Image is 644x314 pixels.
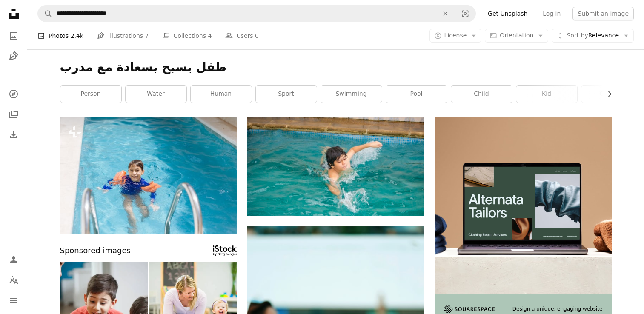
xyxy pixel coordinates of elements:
a: Get Unsplash+ [483,7,538,20]
a: Illustrations [5,48,22,65]
button: License [429,29,482,43]
img: a person in a pool [247,117,424,216]
span: 7 [145,31,149,40]
span: Sponsored images [60,245,131,257]
img: file-1707885205802-88dd96a21c72image [435,117,612,294]
button: Clear [436,6,455,22]
span: 4 [208,31,212,40]
a: outdoor [581,86,642,103]
a: kid [516,86,577,103]
a: Log in [538,7,566,20]
a: sport [256,86,317,103]
a: Illustrations 7 [97,22,149,49]
a: Collections [5,106,22,123]
span: License [444,32,467,39]
a: swimming [321,86,382,103]
a: human [191,86,252,103]
a: Explore [5,86,22,103]
span: Orientation [500,32,533,39]
a: Log in / Sign up [5,251,22,268]
h1: طفل يسبح بسعادة مع مدرب [60,60,612,75]
a: child [451,86,512,103]
button: Language [5,271,22,288]
a: person [60,86,121,103]
span: 0 [255,31,259,40]
img: file-1705255347840-230a6ab5bca9image [444,305,495,313]
img: Sweet little boy in swimsuit with arm float in the pool [60,117,237,234]
button: Search Unsplash [38,6,52,22]
a: Collections 4 [162,22,212,49]
button: Sort byRelevance [552,29,634,43]
a: Photos [5,27,22,44]
button: Orientation [485,29,548,43]
a: water [126,86,186,103]
span: Sort by [567,32,588,39]
span: Design a unique, engaging website [512,305,603,313]
a: a person in a pool [247,162,424,170]
button: Menu [5,292,22,309]
button: scroll list to the right [602,86,612,103]
a: Users 0 [225,22,259,49]
a: pool [386,86,447,103]
button: Visual search [455,6,475,22]
button: Submit an image [572,7,634,20]
a: Sweet little boy in swimsuit with arm float in the pool [60,171,237,179]
form: Find visuals sitewide [37,5,476,22]
span: Relevance [567,31,619,40]
a: Download History [5,126,22,143]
